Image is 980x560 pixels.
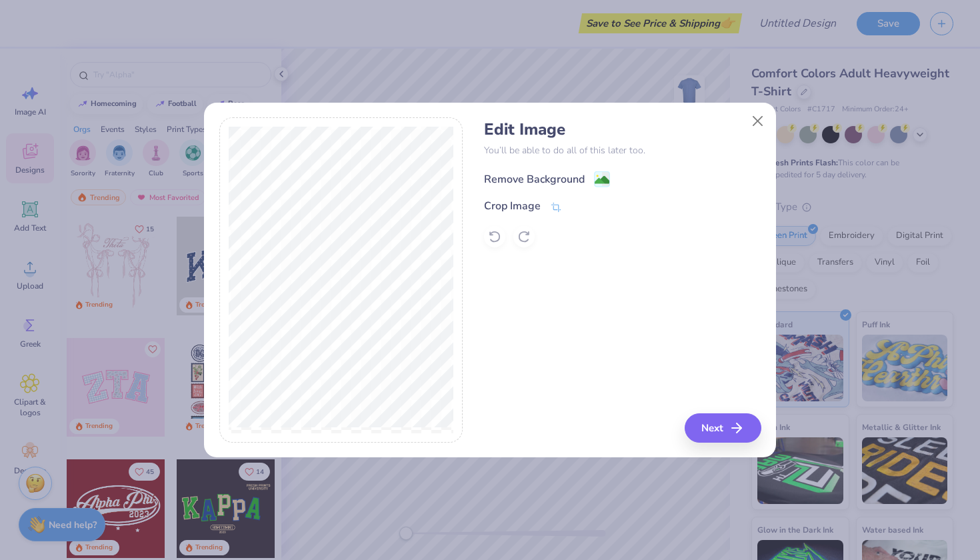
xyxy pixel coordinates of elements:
h4: Edit Image [484,120,761,139]
div: Remove Background [484,171,585,187]
div: Crop Image [484,198,541,214]
button: Next [685,413,761,443]
button: Close [745,108,771,133]
p: You’ll be able to do all of this later too. [484,143,761,157]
